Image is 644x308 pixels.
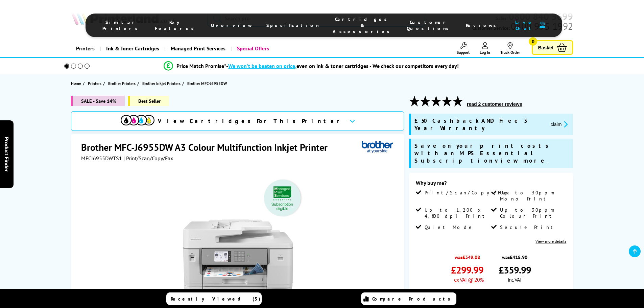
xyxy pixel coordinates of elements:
[480,50,490,55] span: Log In
[158,117,344,125] span: View Cartridges For This Printer
[333,16,393,34] span: Cartridges & Accessories
[462,254,480,260] strike: £349.08
[480,42,490,55] a: Log In
[3,137,10,171] span: Product Finder
[416,180,566,190] div: Why buy me?
[106,40,159,57] span: Ink & Toner Cartridges
[425,190,511,196] span: Print/Scan/Copy/Fax
[187,80,229,87] a: Brother MFC-J6955DW
[529,37,537,46] span: 0
[499,251,531,260] span: was
[211,22,253,28] span: Overview
[128,96,169,106] span: Best Seller
[100,40,164,57] a: Ink & Toner Cartridges
[71,80,81,87] span: Home
[451,251,483,260] span: was
[510,254,527,260] strike: £418.90
[226,63,459,69] div: - even on ink & toner cartridges - We check our competitors every day!
[466,22,500,28] span: Reviews
[457,50,470,55] span: Support
[102,19,141,31] span: Similar Printers
[535,239,566,244] a: View more details
[71,40,100,57] a: Printers
[414,142,552,164] span: Save on your print costs with an MPS Essential Subscription
[451,264,483,276] span: £299.99
[372,296,454,302] span: Compare Products
[457,42,470,55] a: Support
[362,141,393,153] img: Brother
[407,19,452,31] span: Customer Questions
[540,22,545,28] img: user-headset-duotone.svg
[228,63,296,69] span: We won’t be beaten on price,
[495,157,547,164] u: view more
[532,40,573,55] a: Basket 0
[71,80,83,87] a: Home
[164,40,231,57] a: Managed Print Services
[425,207,490,219] span: Up to 1,200 x 4,800 dpi Print
[549,120,570,128] button: promo-description
[172,175,305,308] img: Brother MFC-J6955DW
[500,190,565,202] span: Up to 30ppm Mono Print
[123,155,173,162] span: | Print/Scan/Copy/Fax
[231,40,274,57] a: Special Offers
[454,276,483,283] span: ex VAT @ 20%
[142,80,181,87] span: Brother Inkjet Printers
[121,115,154,125] img: View Cartridges
[508,276,522,283] span: inc VAT
[414,117,545,132] span: £50 Cashback AND Free 3 Year Warranty
[71,96,125,106] span: SALE - Save 14%
[171,296,261,302] span: Recently Viewed (5)
[81,155,122,162] span: MFCJ6955DWTS1
[155,19,197,31] span: Key Features
[361,292,456,305] a: Compare Products
[425,224,474,230] span: Quiet Mode
[88,80,103,87] a: Printers
[142,80,182,87] a: Brother Inkjet Printers
[500,207,565,219] span: Up to 30ppm Colour Print
[108,80,136,87] span: Brother Printers
[166,292,262,305] a: Recently Viewed (5)
[513,19,536,31] span: Live Chat
[88,80,101,87] span: Printers
[108,80,137,87] a: Brother Printers
[55,60,568,72] li: modal_Promise
[538,43,553,52] span: Basket
[187,80,227,87] span: Brother MFC-J6955DW
[499,264,531,276] span: £359.99
[500,224,556,230] span: Secure Print
[266,22,319,28] span: Specification
[176,63,226,69] span: Price Match Promise*
[465,101,524,107] button: read 2 customer reviews
[81,141,334,153] h1: Brother MFC-J6955DW A3 Colour Multifunction Inkjet Printer
[500,42,520,55] a: Track Order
